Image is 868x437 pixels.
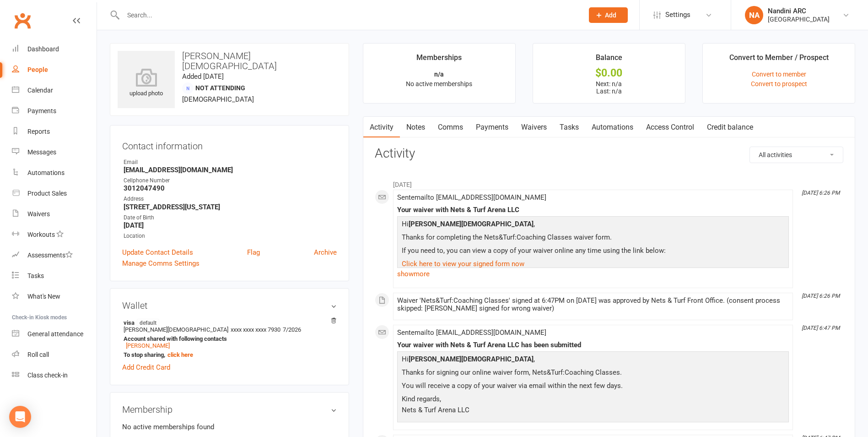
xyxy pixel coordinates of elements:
[124,232,337,240] div: Location
[137,319,159,326] span: default
[701,117,760,138] a: Credit balance
[182,72,224,81] time: Added [DATE]
[182,95,254,104] span: [DEMOGRAPHIC_DATA]
[802,325,840,331] i: [DATE] 6:47 PM
[27,87,53,94] div: Calendar
[399,354,787,367] p: Hi ,
[27,330,83,338] div: General attendance
[27,210,50,218] div: Waivers
[124,203,337,211] strong: [STREET_ADDRESS][US_STATE]
[416,52,462,68] div: Memberships
[729,52,829,68] div: Convert to Member / Prospect
[802,190,840,196] i: [DATE] 6:26 PM
[12,183,97,204] a: Product Sales
[118,51,341,71] h3: [PERSON_NAME][DEMOGRAPHIC_DATA]
[27,45,59,53] div: Dashboard
[9,406,31,428] div: Open Intercom Messenger
[124,158,337,167] div: Email
[124,195,337,203] div: Address
[12,324,97,344] a: General attendance kiosk mode
[124,166,337,174] strong: [EMAIL_ADDRESS][DOMAIN_NAME]
[12,245,97,266] a: Assessments
[124,221,337,229] strong: [DATE]
[122,317,337,360] li: [PERSON_NAME][DEMOGRAPHIC_DATA]
[124,335,332,342] strong: Account shared with following contacts
[12,204,97,224] a: Waivers
[283,326,301,333] span: 7/2026
[124,351,332,358] strong: To stop sharing,
[314,247,337,258] a: Archive
[541,68,677,78] div: $0.00
[397,268,789,280] a: show more
[122,300,337,311] h3: Wallet
[400,117,431,138] a: Notes
[745,6,763,24] div: NA
[12,163,97,183] a: Automations
[752,71,806,78] a: Convert to member
[27,231,55,238] div: Workouts
[247,247,260,258] a: Flag
[27,190,67,197] div: Product Sales
[122,137,337,151] h3: Contact information
[118,68,175,98] div: upload photo
[541,80,677,95] p: Next: n/a Last: n/a
[399,245,787,258] p: If you need to, you can view a copy of your waiver online any time using the link below:
[553,117,585,138] a: Tasks
[124,176,337,185] div: Cellphone Number
[399,218,787,232] p: Hi ,
[12,60,97,80] a: People
[11,9,34,32] a: Clubworx
[402,260,524,268] a: Click here to view your signed form now
[122,258,199,269] a: Manage Comms Settings
[585,117,640,138] a: Automations
[12,142,97,163] a: Messages
[27,272,44,279] div: Tasks
[363,117,400,138] a: Activity
[12,80,97,101] a: Calendar
[751,80,807,87] a: Convert to prospect
[27,148,56,156] div: Messages
[124,213,337,222] div: Date of Birth
[768,7,830,15] div: Nandini ARC
[12,121,97,142] a: Reports
[12,224,97,245] a: Workouts
[120,9,577,22] input: Search...
[406,80,472,87] span: No active memberships
[27,66,48,73] div: People
[12,39,97,60] a: Dashboard
[12,344,97,365] a: Roll call
[231,326,280,333] span: xxxx xxxx xxxx 7930
[27,251,73,259] div: Assessments
[122,362,170,373] a: Add Credit Card
[768,15,830,23] div: [GEOGRAPHIC_DATA]
[397,328,546,337] span: Sent email to [EMAIL_ADDRESS][DOMAIN_NAME]
[167,351,193,358] a: click here
[122,247,193,258] a: Update Contact Details
[375,147,843,161] h3: Activity
[399,367,787,380] p: Thanks for signing our online waiver form, Nets&Turf:Coaching Classes.
[434,71,444,78] strong: n/a
[27,293,60,300] div: What's New
[640,117,701,138] a: Access Control
[596,52,622,68] div: Balance
[12,365,97,386] a: Class kiosk mode
[12,286,97,307] a: What's New
[27,371,68,379] div: Class check-in
[27,351,49,358] div: Roll call
[122,421,337,432] p: No active memberships found
[397,206,789,214] div: Your waiver with Nets & Turf Arena LLC
[515,117,553,138] a: Waivers
[375,175,843,190] li: [DATE]
[397,297,789,312] div: Waiver 'Nets&Turf:Coaching Classes' signed at 6:47PM on [DATE] was approved by Nets & Turf Front ...
[397,193,546,202] span: Sent email to [EMAIL_ADDRESS][DOMAIN_NAME]
[195,84,245,92] span: Not Attending
[605,11,616,19] span: Add
[27,169,65,176] div: Automations
[12,266,97,286] a: Tasks
[27,107,56,115] div: Payments
[399,232,787,245] p: Thanks for completing the Nets&Turf:Coaching Classes waiver form.
[12,101,97,121] a: Payments
[409,220,534,228] strong: [PERSON_NAME][DEMOGRAPHIC_DATA]
[409,355,534,363] strong: [PERSON_NAME][DEMOGRAPHIC_DATA]
[27,128,50,135] div: Reports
